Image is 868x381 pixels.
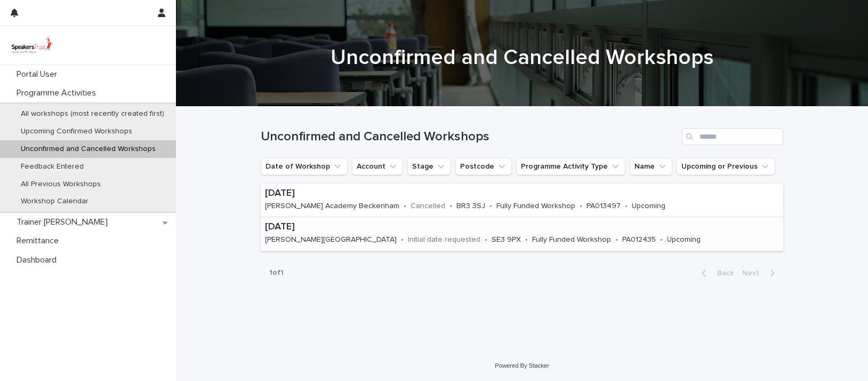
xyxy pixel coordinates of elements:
[525,235,528,244] p: •
[516,158,625,175] button: Programme Activity Type
[677,158,775,175] button: Upcoming or Previous
[12,255,65,265] p: Dashboard
[622,235,656,244] p: PA012435
[630,158,672,175] button: Name
[261,129,678,145] h1: Unconfirmed and Cancelled Workshops
[265,202,399,211] p: [PERSON_NAME] Academy Beckenham
[12,69,66,80] p: Portal User
[625,202,628,211] p: •
[9,35,56,56] img: UVamC7uQTJC0k9vuxGLS
[615,235,618,244] p: •
[12,197,97,206] p: Workshop Calendar
[12,109,173,118] p: All workshops (most recently created first)
[261,184,783,217] a: [DATE][PERSON_NAME] Academy Beckenham•Cancelled•BR3 3SJ•Fully Funded Workshop•PA013497•Upcoming
[265,188,695,200] p: [DATE]
[495,362,549,369] a: Powered By Stacker
[485,235,487,244] p: •
[352,158,403,175] button: Account
[401,235,404,244] p: •
[408,235,480,244] p: Initial date requested
[738,268,783,278] button: Next
[407,158,451,175] button: Stage
[496,202,575,211] p: Fully Funded Workshop
[492,235,521,244] p: SE3 9PX
[682,128,783,145] input: Search
[667,235,701,244] p: Upcoming
[12,180,109,189] p: All Previous Workshops
[265,221,730,233] p: [DATE]
[12,217,116,227] p: Trainer [PERSON_NAME]
[586,202,621,211] p: PA013497
[456,202,485,211] p: BR3 3SJ
[632,202,665,211] p: Upcoming
[261,217,783,251] a: [DATE][PERSON_NAME][GEOGRAPHIC_DATA]•Initial date requested•SE3 9PX•Fully Funded Workshop•PA01243...
[261,158,348,175] button: Date of Workshop
[12,127,141,136] p: Upcoming Confirmed Workshops
[489,202,492,211] p: •
[265,235,397,244] p: [PERSON_NAME][GEOGRAPHIC_DATA]
[12,236,67,246] p: Remittance
[532,235,611,244] p: Fully Funded Workshop
[261,45,783,70] h1: Unconfirmed and Cancelled Workshops
[455,158,512,175] button: Postcode
[12,88,105,98] p: Programme Activities
[660,235,663,244] p: •
[449,202,452,211] p: •
[693,268,738,278] button: Back
[411,202,445,211] p: Cancelled
[711,269,734,277] span: Back
[12,145,164,154] p: Unconfirmed and Cancelled Workshops
[261,260,292,286] p: 1 of 1
[580,202,582,211] p: •
[404,202,406,211] p: •
[12,162,92,171] p: Feedback Entered
[742,269,766,277] span: Next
